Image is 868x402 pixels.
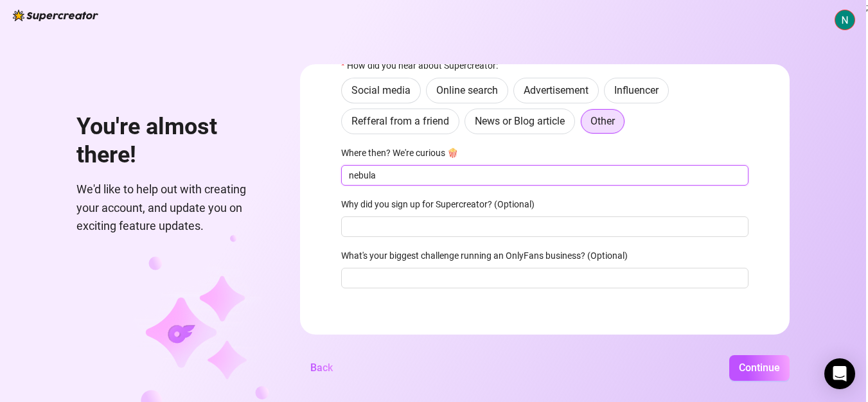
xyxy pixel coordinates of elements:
span: Continue [739,362,780,374]
label: Why did you sign up for Supercreator? (Optional) [341,197,543,211]
span: Advertisement [524,84,589,96]
button: Back [300,355,343,381]
span: Other [590,115,615,127]
input: Why did you sign up for Supercreator? (Optional) [341,216,748,237]
input: Where then? We're curious 🍿 [341,165,748,186]
label: Where then? We're curious 🍿 [341,146,466,160]
label: What's your biggest challenge running an OnlyFans business? (Optional) [341,249,636,263]
span: Refferal from a friend [351,115,449,127]
button: Continue [729,355,790,381]
span: Social media [351,84,411,96]
div: Open Intercom Messenger [824,358,855,389]
span: Back [310,362,333,374]
span: Influencer [614,84,659,96]
input: What's your biggest challenge running an OnlyFans business? (Optional) [341,268,748,288]
img: logo [13,10,98,21]
span: Online search [436,84,498,96]
h1: You're almost there! [76,113,269,169]
label: How did you hear about Supercreator: [341,58,506,73]
span: News or Blog article [475,115,565,127]
span: We'd like to help out with creating your account, and update you on exciting feature updates. [76,180,269,235]
img: ACg8ocJ14VW67_-NHGsX5A4ei162_E3EiRW_EGHvCF3yevFsBfdFTg=s96-c [835,10,855,30]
